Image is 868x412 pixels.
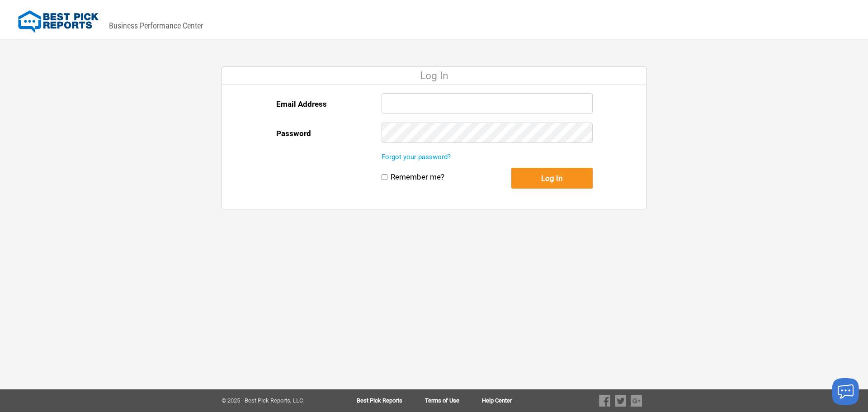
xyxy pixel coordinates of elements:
label: Email Address [276,93,327,115]
a: Terms of Use [425,398,482,404]
button: Log In [511,168,593,189]
img: Best Pick Reports Logo [18,10,99,33]
a: Help Center [482,398,512,404]
label: Remember me? [391,172,444,182]
label: Password [276,123,311,144]
a: Forgot your password? [382,153,451,161]
div: Log In [222,67,646,85]
a: Best Pick Reports [357,398,425,404]
button: Launch chat [832,378,859,405]
div: © 2025 - Best Pick Reports, LLC [222,398,328,404]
